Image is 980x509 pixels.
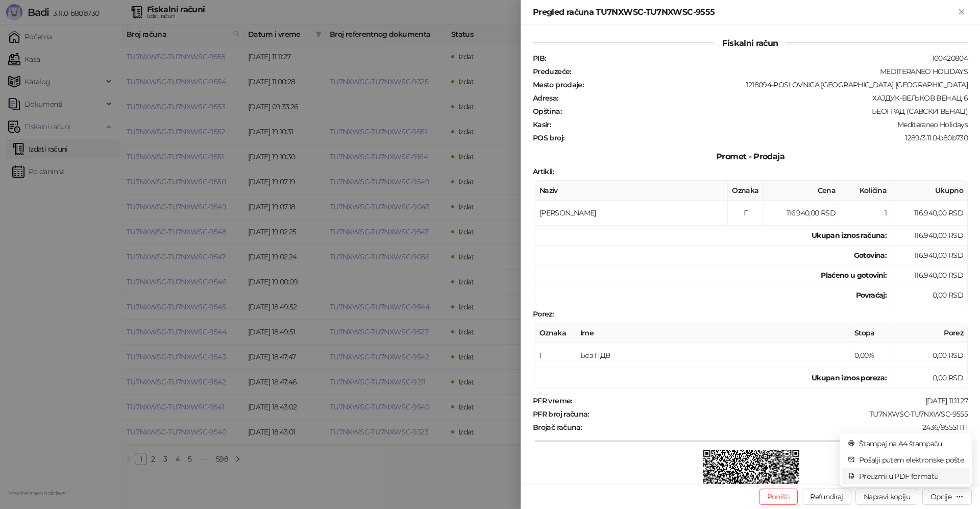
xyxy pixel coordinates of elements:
[533,167,554,176] strong: Artikli :
[891,323,968,343] th: Porez
[891,285,968,305] td: 0,00 RSD
[802,489,851,505] button: Refundiraj
[859,438,964,449] span: Štampaj na A4 štampaču
[930,492,951,501] div: Opcije
[891,368,968,388] td: 0,00 RSD
[759,489,798,505] button: Poništi
[533,133,564,142] strong: POS broj :
[891,265,968,285] td: 116.940,00 RSD
[559,93,969,103] div: ХАЈДУК-ВЕЉКОВ ВЕНАЦ 6
[764,181,840,201] th: Cena
[535,201,728,226] td: [PERSON_NAME]
[533,54,546,63] strong: PIB :
[891,246,968,265] td: 116.940,00 RSD
[535,323,576,343] th: Oznaka
[583,423,969,432] div: 2436/9555ПП
[891,226,968,246] td: 116.940,00 RSD
[728,181,764,201] th: Oznaka
[821,271,887,280] strong: Plaćeno u gotovini:
[573,396,969,405] div: [DATE] 11:11:27
[850,343,891,368] td: 0,00%
[891,343,968,368] td: 0,00 RSD
[708,152,793,161] span: Promet - Prodaja
[812,231,887,240] strong: Ukupan iznos računa :
[728,201,764,226] td: Г
[859,454,964,466] span: Pošalji putem elektronske pošte
[576,323,850,343] th: Ime
[850,323,891,343] th: Stopa
[533,396,572,405] strong: PFR vreme :
[891,181,968,201] th: Ukupno
[855,489,918,505] button: Napravi kopiju
[922,489,972,505] button: Opcije
[812,373,887,382] strong: Ukupan iznos poreza:
[562,107,969,116] div: БЕОГРАД (САВСКИ ВЕНАЦ)
[859,471,964,482] span: Preuzmi u PDF formatu
[764,201,840,226] td: 116.940,00 RSD
[535,181,728,201] th: Naziv
[854,251,887,260] strong: Gotovina :
[864,492,910,501] span: Napravi kopiju
[565,133,969,142] div: 1289/3.11.0-b80b730
[955,6,968,18] button: Zatvori
[535,343,576,368] td: Г
[533,423,582,432] strong: Brojač računa :
[533,6,955,18] div: Pregled računa TU7NXWSC-TU7NXWSC-9555
[533,409,589,419] strong: PFR broj računa :
[891,201,968,226] td: 116.940,00 RSD
[547,54,969,63] div: 100420804
[576,343,850,368] td: Без ПДВ
[533,67,571,76] strong: Preduzeće :
[533,120,551,129] strong: Kasir :
[584,80,969,89] div: 1218094-POSLOVNICA [GEOGRAPHIC_DATA] [GEOGRAPHIC_DATA]
[552,120,969,129] div: Mediteraneo Holidays
[533,80,583,89] strong: Mesto prodaje :
[533,309,553,319] strong: Porez :
[572,67,969,76] div: MEDITERANEO HOLIDAYS
[840,201,891,226] td: 1
[856,290,887,300] strong: Povraćaj:
[533,107,561,116] strong: Opština :
[840,181,891,201] th: Količina
[533,93,558,103] strong: Adresa :
[714,38,786,48] span: Fiskalni račun
[590,409,969,419] div: TU7NXWSC-TU7NXWSC-9555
